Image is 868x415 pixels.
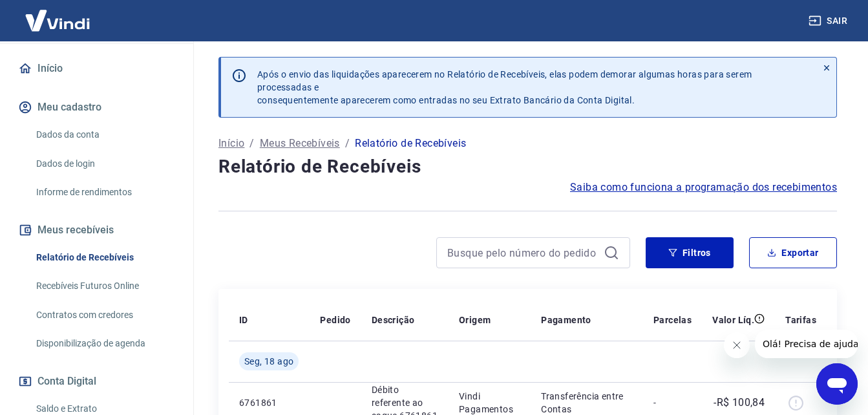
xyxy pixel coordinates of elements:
p: - [653,396,692,409]
iframe: Botão para abrir a janela de mensagens [816,363,858,405]
button: Sair [806,9,852,33]
p: Tarifas [785,314,816,326]
p: Após o envio das liquidações aparecerem no Relatório de Recebíveis, elas podem demorar algumas ho... [257,68,807,107]
a: Saiba como funciona a programação dos recebimentos [570,180,837,195]
button: Conta Digital [16,367,178,396]
a: Contratos com credores [31,302,178,328]
a: Disponibilização de agenda [31,330,178,357]
p: Pagamento [541,314,591,326]
input: Busque pelo número do pedido [447,243,598,262]
p: 6761861 [239,396,299,409]
p: Valor Líq. [712,314,754,326]
p: / [345,136,350,151]
p: Pedido [320,314,350,326]
p: -R$ 100,84 [714,395,765,410]
p: Origem [459,314,491,326]
p: / [249,136,254,151]
span: Seg, 18 ago [244,355,293,368]
iframe: Fechar mensagem [724,332,750,358]
button: Filtros [646,237,734,268]
button: Meus recebíveis [16,216,178,244]
img: Vindi [16,1,100,40]
a: Início [218,136,244,151]
p: ID [239,314,248,326]
a: Dados da conta [31,122,178,148]
a: Relatório de Recebíveis [31,244,178,271]
span: Olá! Precisa de ajuda? [8,9,109,19]
a: Início [16,54,178,83]
iframe: Mensagem da empresa [755,330,858,358]
a: Dados de login [31,151,178,177]
a: Recebíveis Futuros Online [31,273,178,299]
a: Meus Recebíveis [260,136,340,151]
p: Descrição [372,314,415,326]
h4: Relatório de Recebíveis [218,154,837,180]
a: Informe de rendimentos [31,179,178,206]
p: Parcelas [653,314,692,326]
p: Relatório de Recebíveis [355,136,466,151]
button: Exportar [749,237,837,268]
button: Meu cadastro [16,93,178,122]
